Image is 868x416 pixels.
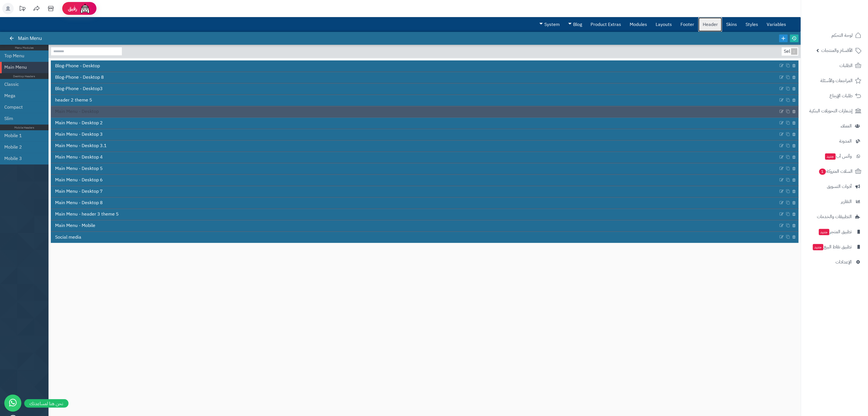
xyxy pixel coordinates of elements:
a: لوحة التحكم [805,29,865,42]
span: Main Menu - Desktop 3.1 [55,143,107,149]
div: Select... [782,47,797,56]
span: Social media [55,234,81,241]
a: Slim [4,113,40,124]
a: Mobile 2 [4,141,40,153]
a: Skins [722,17,742,32]
a: Main Menu - Desktop 6 [51,175,779,186]
a: Footer [676,17,698,32]
a: أدوات التسويق [805,180,865,193]
div: Main Menu [10,32,48,45]
span: التطبيقات والخدمات [817,213,852,221]
a: Header [698,17,722,32]
span: إشعارات التحويلات البنكية [809,107,853,115]
a: الإعدادات [805,255,865,269]
a: Blog-Phone - Desktop [51,60,779,71]
a: Main Menu [4,62,40,73]
span: لوحة التحكم [832,31,853,39]
a: Styles [742,17,763,32]
a: Social media [51,232,779,243]
span: Main Menu - Desktop 4 [55,154,103,161]
a: تطبيق نقاط البيعجديد [805,240,865,254]
span: طلبات الإرجاع [830,92,853,100]
a: Blog-Phone - Desktop 8 [51,72,779,83]
span: جديد [825,153,836,160]
span: وآتس آب [825,152,852,160]
span: السلات المتروكة [819,167,853,175]
span: تطبيق نقاط البيع [812,243,852,251]
a: Main Menu - Desktop 5 [51,163,779,174]
a: Variables [763,17,791,32]
span: الإعدادات [836,258,852,266]
a: السلات المتروكة1 [805,165,865,178]
span: العملاء [841,122,852,130]
a: Main Menu - Desktop [51,106,779,117]
a: التقارير [805,195,865,208]
img: ai-face.png [79,3,91,14]
a: التطبيقات والخدمات [805,210,865,224]
a: Compact [4,102,40,113]
span: Main Menu - Desktop [55,108,99,115]
a: المدونة [805,134,865,148]
span: Main Menu - Desktop 8 [55,200,103,206]
span: المراجعات والأسئلة [821,77,853,85]
a: Modules [625,17,651,32]
span: header 2 theme 5 [55,97,92,104]
a: إشعارات التحويلات البنكية [805,104,865,118]
span: Blog-Phone - Desktop 8 [55,74,104,81]
a: Blog [564,17,586,32]
a: Mobile 3 [4,153,40,164]
span: Main Menu - Desktop 7 [55,188,103,195]
span: Main Menu - Desktop 6 [55,177,103,183]
a: Blog-Phone - Desktop3 [51,84,779,94]
span: رفيق [68,5,77,12]
span: التقارير [841,198,852,206]
a: Main Menu - Desktop 3.1 [51,141,779,151]
span: Main Menu - header 3 theme 5 [55,211,119,218]
a: الطلبات [805,59,865,72]
a: Mega [4,90,40,102]
span: الطلبات [840,62,853,70]
a: Main Menu - Desktop 3 [51,129,779,140]
a: Main Menu - Desktop 4 [51,152,779,163]
span: جديد [819,229,829,235]
a: Main Menu - Mobile [51,220,779,231]
a: Top Menu [4,50,40,62]
a: العملاء [805,119,865,133]
a: Product Extras [586,17,625,32]
span: 1 [819,169,826,175]
a: Main Menu - Desktop 8 [51,198,779,208]
a: المراجعات والأسئلة [805,74,865,88]
a: تطبيق المتجرجديد [805,225,865,239]
span: Main Menu - Desktop 2 [55,120,103,126]
a: Main Menu - header 3 theme 5 [51,209,779,220]
span: Main Menu - Desktop 5 [55,165,103,172]
span: Main Menu - Desktop 3 [55,131,103,138]
span: أدوات التسويق [827,182,852,190]
a: Layouts [651,17,676,32]
img: logo-2.png [829,4,863,16]
span: Blog-Phone - Desktop [55,63,100,69]
span: تطبيق المتجر [818,228,852,236]
a: وآتس آبجديد [805,149,865,163]
span: Blog-Phone - Desktop3 [55,86,103,92]
a: Classic [4,79,40,90]
span: المدونة [839,137,852,145]
a: طلبات الإرجاع [805,89,865,103]
span: الأقسام والمنتجات [821,46,853,54]
a: header 2 theme 5 [51,95,779,106]
a: Main Menu - Desktop 7 [51,186,779,197]
span: Main Menu - Mobile [55,222,95,229]
a: Mobile 1 [4,130,40,141]
span: جديد [813,244,823,250]
a: تحديثات المنصة [15,3,29,16]
a: System [535,17,564,32]
a: Main Menu - Desktop 2 [51,118,779,129]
